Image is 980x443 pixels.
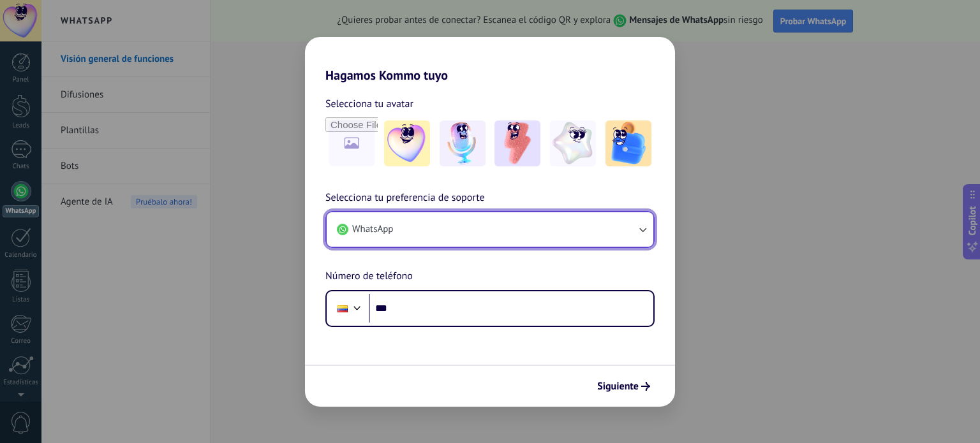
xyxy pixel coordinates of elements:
button: WhatsApp [327,212,653,247]
span: Siguiente [597,382,639,391]
img: -4.jpeg [550,120,596,166]
button: Siguiente [591,375,656,397]
span: Selecciona tu preferencia de soporte [325,190,485,207]
span: Selecciona tu avatar [325,96,413,112]
img: -1.jpeg [384,120,430,166]
img: -3.jpeg [494,120,540,166]
div: Colombia: + 57 [330,295,355,322]
span: Número de teléfono [325,268,413,285]
img: -5.jpeg [605,120,651,166]
span: WhatsApp [352,223,393,236]
h2: Hagamos Kommo tuyo [305,37,675,83]
img: -2.jpeg [440,120,486,166]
